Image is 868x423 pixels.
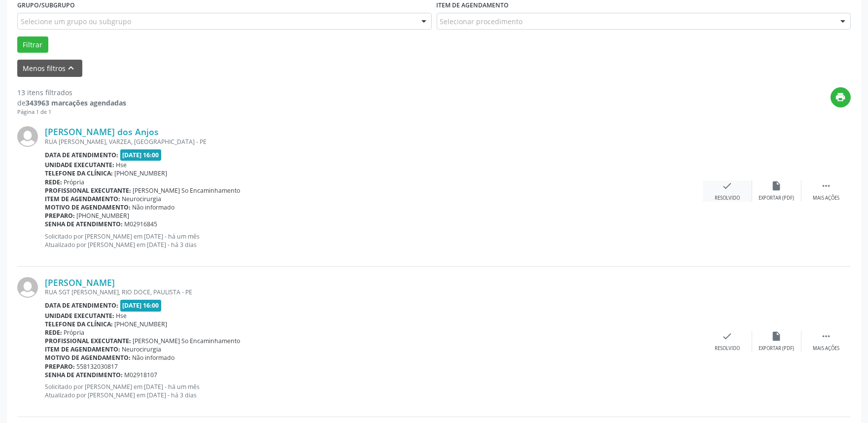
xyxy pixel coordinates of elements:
p: Solicitado por [PERSON_NAME] em [DATE] - há um mês Atualizado por [PERSON_NAME] em [DATE] - há 3 ... [45,232,703,249]
div: Mais ações [813,345,839,352]
b: Motivo de agendamento: [45,203,131,211]
div: Página 1 de 1 [17,108,126,116]
b: Profissional executante: [45,186,131,195]
button: print [831,87,851,107]
div: RUA [PERSON_NAME], VARZEA, [GEOGRAPHIC_DATA] - PE [45,138,703,146]
span: [PHONE_NUMBER] [115,169,168,177]
div: de [17,98,126,108]
b: Telefone da clínica: [45,169,113,177]
b: Rede: [45,178,62,186]
b: Unidade executante: [45,312,114,320]
span: [PHONE_NUMBER] [115,320,168,328]
i: keyboard_arrow_up [66,63,77,73]
div: Resolvido [715,195,740,202]
b: Item de agendamento: [45,345,120,353]
span: Não informado [133,203,175,211]
i: check [722,180,733,191]
b: Rede: [45,328,62,337]
span: Neurocirurgia [122,195,162,203]
p: Solicitado por [PERSON_NAME] em [DATE] - há um mês Atualizado por [PERSON_NAME] em [DATE] - há 3 ... [45,383,703,399]
span: M02916845 [125,220,158,228]
b: Data de atendimento: [45,151,118,159]
i:  [821,331,832,342]
b: Item de agendamento: [45,195,120,203]
b: Unidade executante: [45,161,114,169]
div: Mais ações [813,195,839,202]
span: Própria [64,178,85,186]
span: [PHONE_NUMBER] [77,211,130,220]
span: Própria [64,328,85,337]
b: Data de atendimento: [45,301,118,310]
span: Hse [116,161,127,169]
div: 13 itens filtrados [17,87,126,98]
b: Telefone da clínica: [45,320,113,328]
i: print [835,92,846,103]
span: Neurocirurgia [122,345,162,353]
span: Selecione um grupo ou subgrupo [21,16,131,27]
div: Exportar (PDF) [759,195,795,202]
b: Senha de atendimento: [45,371,123,379]
a: [PERSON_NAME] dos Anjos [45,126,159,137]
b: Senha de atendimento: [45,220,123,228]
div: Exportar (PDF) [759,345,795,352]
i: insert_drive_file [771,331,782,342]
button: Menos filtroskeyboard_arrow_up [17,60,82,77]
span: Selecionar procedimento [440,16,523,27]
b: Motivo de agendamento: [45,353,131,362]
b: Profissional executante: [45,337,131,345]
span: Não informado [133,353,175,362]
i: insert_drive_file [771,180,782,191]
div: Resolvido [715,345,740,352]
img: img [17,277,38,298]
button: Filtrar [17,36,48,53]
strong: 343963 marcações agendadas [26,98,126,107]
b: Preparo: [45,362,75,371]
b: Preparo: [45,211,75,220]
a: [PERSON_NAME] [45,277,115,288]
span: 558132030817 [77,362,118,371]
span: [PERSON_NAME] So Encaminhamento [133,186,241,195]
i: check [722,331,733,342]
div: RUA SGT [PERSON_NAME], RIO DOCE, PAULISTA - PE [45,288,703,296]
span: [PERSON_NAME] So Encaminhamento [133,337,241,345]
i:  [821,180,832,191]
span: [DATE] 16:00 [120,300,162,311]
img: img [17,126,38,147]
span: [DATE] 16:00 [120,149,162,161]
span: M02918107 [125,371,158,379]
span: Hse [116,312,127,320]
